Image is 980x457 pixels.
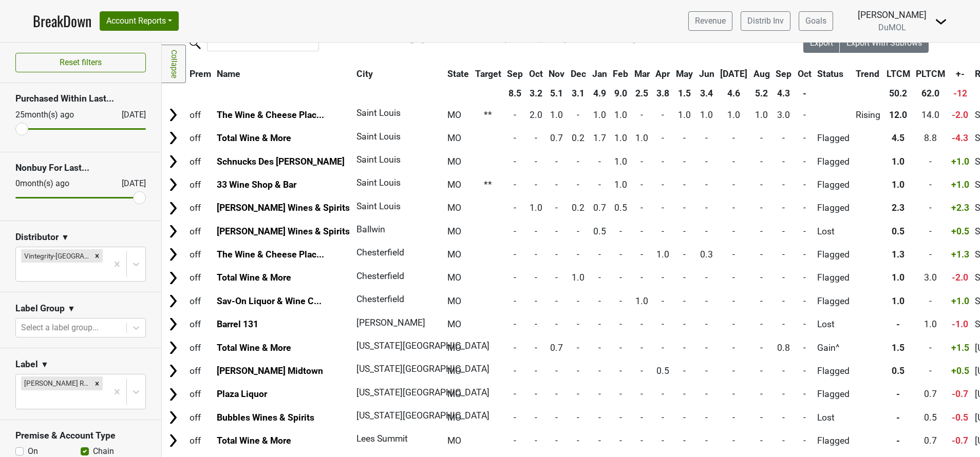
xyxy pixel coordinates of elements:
th: Feb: activate to sort column ascending [610,65,631,83]
span: - [732,226,735,236]
span: - [732,203,735,213]
td: Flagged [815,197,853,219]
span: - [732,272,735,283]
th: 3.2 [526,84,545,103]
th: Jun: activate to sort column ascending [696,65,717,83]
span: Ballwin [356,224,385,234]
th: 5.1 [546,84,568,103]
span: - [929,249,932,260]
span: - [705,156,708,167]
span: - [760,156,763,167]
span: MO [447,110,461,120]
span: -2.0 [952,110,968,120]
td: off [187,244,214,266]
span: +1.0 [951,156,969,167]
a: Bubbles Wines & Spirits [217,412,314,423]
span: - [803,110,806,120]
span: - [705,180,708,190]
td: off [187,104,214,126]
span: - [514,156,516,167]
span: 1.0 [550,110,563,120]
span: 1.0 [892,180,904,190]
button: Reset filters [15,53,146,72]
th: 1.5 [673,84,695,103]
td: off [187,127,214,149]
h3: Distributor [15,232,59,243]
td: off [187,173,214,195]
span: - [535,226,537,236]
span: +- [956,69,965,79]
span: 1.0 [755,110,768,120]
img: Arrow right [165,224,181,239]
span: - [803,203,806,213]
span: - [732,133,735,143]
span: - [803,249,806,260]
span: - [803,272,806,283]
span: - [732,156,735,167]
th: Oct: activate to sort column ascending [526,65,545,83]
span: PLTCM [916,69,945,79]
div: 25 month(s) ago [15,109,97,121]
img: Arrow right [165,201,181,216]
th: 4.3 [774,84,795,103]
div: Vintegrity-[GEOGRAPHIC_DATA] [21,249,91,263]
span: - [514,226,516,236]
div: [DATE] [112,109,146,121]
th: Dec: activate to sort column ascending [568,65,589,83]
th: +-: activate to sort column ascending [949,65,972,83]
span: 0.7 [550,133,563,143]
span: - [619,226,622,236]
span: MO [447,249,461,260]
h3: Nonbuy For Last... [15,163,146,173]
th: 62.0 [913,84,948,103]
span: - [782,133,785,143]
span: - [683,156,686,167]
span: - [705,203,708,213]
h3: Purchased Within Last... [15,93,146,104]
a: Total Wine & More [217,272,291,283]
span: - [662,180,664,190]
span: +1.0 [951,296,969,306]
td: Lost [815,220,853,242]
span: 1.0 [892,296,904,306]
span: 12.0 [889,110,907,120]
span: 1.0 [593,110,606,120]
span: - [760,133,763,143]
span: Chesterfield [356,271,404,281]
a: Sav-On Liquor & Wine C... [217,296,322,306]
div: Remove Wester Reach Chardonnay [91,376,103,390]
span: 1.0 [678,110,691,120]
span: 0.5 [593,226,606,236]
td: off [187,150,214,172]
span: Chesterfield [356,247,404,257]
span: - [929,156,932,167]
span: 1.0 [727,110,740,120]
th: Target: activate to sort column ascending [473,65,504,83]
span: MO [447,180,461,190]
span: 1.0 [530,203,542,213]
span: - [514,249,516,260]
span: 3.0 [777,110,790,120]
span: - [803,180,806,190]
a: The Wine & Cheese Plac... [217,249,324,260]
th: Jul: activate to sort column ascending [718,65,750,83]
a: Goals [799,11,833,31]
span: - [555,272,558,283]
span: DuMOL [878,23,906,32]
span: - [619,249,622,260]
span: - [705,226,708,236]
span: - [760,272,763,283]
span: 3.0 [924,272,937,283]
span: - [782,249,785,260]
span: - [555,296,558,306]
span: - [640,180,643,190]
span: - [929,296,932,306]
img: Arrow right [165,363,181,379]
span: - [598,272,601,283]
span: Export With Subrows [846,38,922,48]
span: - [598,180,601,190]
span: +1.3 [951,249,969,260]
span: 2.0 [530,110,542,120]
th: Oct: activate to sort column ascending [795,65,814,83]
a: [PERSON_NAME] Wines & Spirits [217,226,350,236]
